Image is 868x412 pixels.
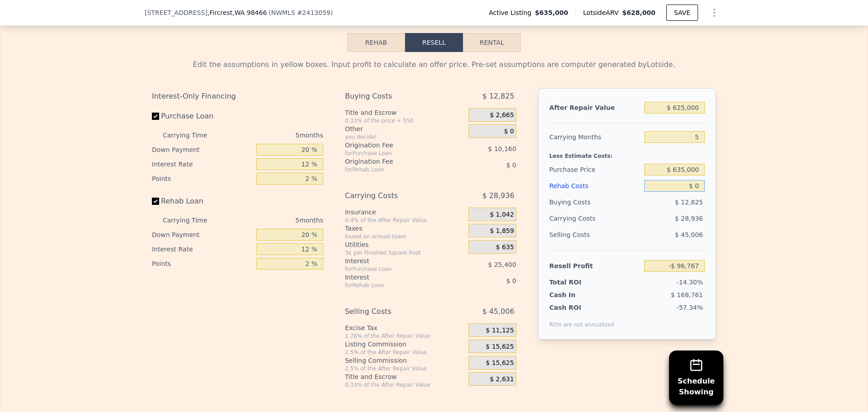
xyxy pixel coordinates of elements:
[463,33,521,52] button: Rental
[549,227,641,243] div: Selling Costs
[345,349,465,356] div: 2.5% of the After Repair Value
[506,277,516,284] span: $ 0
[347,33,405,52] button: Rehab
[345,150,446,157] div: for Purchase Loan
[669,350,723,405] button: ScheduleShowing
[145,8,208,17] span: [STREET_ADDRESS]
[345,88,446,104] div: Buying Costs
[232,9,267,16] span: , WA 98466
[549,99,641,116] div: After Repair Value
[345,256,446,265] div: Interest
[345,265,446,273] div: for Purchase Loan
[152,157,253,171] div: Interest Rate
[490,375,514,384] span: $ 2,631
[488,145,516,152] span: $ 10,160
[345,273,446,282] div: Interest
[549,129,641,145] div: Carrying Months
[675,199,703,206] span: $ 12,825
[705,4,723,22] button: Show Options
[345,166,446,173] div: for Rehab Loan
[345,157,446,166] div: Origination Fee
[152,242,253,256] div: Interest Rate
[506,161,516,169] span: $ 0
[482,188,514,204] span: $ 28,936
[345,240,465,249] div: Utilities
[549,194,641,210] div: Buying Costs
[345,282,446,289] div: for Rehab Loan
[666,5,698,21] button: SAVE
[345,365,465,372] div: 2.5% of the After Repair Value
[549,210,606,227] div: Carrying Costs
[152,193,253,209] label: Rehab Loan
[583,8,622,17] span: Lotside ARV
[490,111,514,119] span: $ 2,665
[486,359,514,367] span: $ 15,625
[345,124,465,133] div: Other
[622,9,656,16] span: $628,000
[345,188,446,204] div: Carrying Costs
[486,327,514,335] span: $ 11,125
[489,8,535,17] span: Active Listing
[152,113,159,120] input: Purchase Loan
[271,9,295,16] span: NWMLS
[671,291,703,298] span: $ 168,761
[152,198,159,205] input: Rehab Loan
[549,258,641,274] div: Resell Profit
[549,161,641,178] div: Purchase Price
[297,9,330,16] span: # 2413059
[152,59,716,70] div: Edit the assumptions in yellow boxes. Input profit to calculate an offer price. Pre-set assumptio...
[345,356,465,365] div: Selling Commission
[496,243,514,251] span: $ 635
[488,261,516,268] span: $ 25,400
[345,224,465,233] div: Taxes
[549,178,641,194] div: Rehab Costs
[345,340,465,349] div: Listing Commission
[482,88,514,104] span: $ 12,825
[152,142,253,157] div: Down Payment
[152,227,253,242] div: Down Payment
[345,332,465,340] div: 1.78% of the After Repair Value
[535,8,568,17] span: $635,000
[345,217,465,224] div: 0.4% of the After Repair Value
[490,227,514,235] span: $ 1,859
[345,108,465,117] div: Title and Escrow
[549,303,614,312] div: Cash ROI
[504,128,514,136] span: $ 0
[163,128,222,142] div: Carrying Time
[549,278,606,287] div: Total ROI
[152,108,253,124] label: Purchase Loan
[345,249,465,256] div: 3¢ per Finished Square Foot
[345,133,465,141] div: you decide!
[225,128,323,142] div: 5 months
[677,279,703,286] span: -14.30%
[677,304,703,311] span: -57.34%
[345,117,465,124] div: 0.33% of the price + 550
[345,372,465,381] div: Title and Escrow
[549,145,705,161] div: Less Estimate Costs:
[345,381,465,388] div: 0.33% of the After Repair Value
[490,211,514,219] span: $ 1,042
[405,33,463,52] button: Resell
[675,215,703,222] span: $ 28,936
[345,208,465,217] div: Insurance
[486,343,514,351] span: $ 15,625
[345,141,446,150] div: Origination Fee
[269,8,333,17] div: ( )
[549,290,606,299] div: Cash In
[152,88,323,104] div: Interest-Only Financing
[152,171,253,186] div: Points
[152,256,253,271] div: Points
[208,8,267,17] span: , Fircrest
[482,303,514,320] span: $ 45,006
[675,231,703,238] span: $ 45,006
[163,213,222,227] div: Carrying Time
[549,312,614,328] div: ROIs are not annualized
[345,233,465,240] div: based on annual taxes
[225,213,323,227] div: 5 months
[345,303,446,320] div: Selling Costs
[345,323,465,332] div: Excise Tax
